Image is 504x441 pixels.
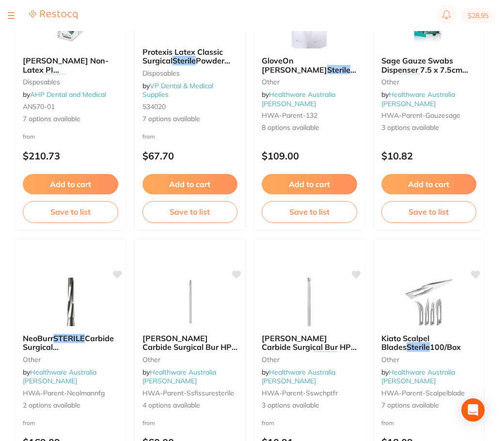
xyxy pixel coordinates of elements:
[262,201,357,222] button: Save to list
[142,333,237,370] span: [PERSON_NAME] Carbide Surgical Bur HP Cross Cut Taper [MEDICAL_DATA]
[262,90,335,108] span: by
[142,150,238,161] p: $67.70
[23,419,35,426] span: from
[142,81,213,99] a: VP Dental & Medical Supplies
[314,351,337,361] em: Sterile
[142,133,155,140] span: from
[142,334,238,352] b: SS White Carbide Surgical Bur HP Cross Cut Taper Fissure Sterile 5/Pack
[29,10,78,20] img: Restocq Logo
[278,278,341,326] img: SS White Carbide Surgical Bur HP Cross Cut TFR Sterile 5/Pk
[381,90,455,108] a: Healthware Australia [PERSON_NAME]
[262,56,327,74] span: GloveOn [PERSON_NAME]
[30,90,106,99] a: AHP Dental and Medical
[381,56,468,83] span: Sage Gauze Swabs Dispenser 7.5 x 7.5cm 8ply
[23,368,96,385] span: by
[381,419,394,426] span: from
[142,356,238,363] small: other
[142,114,238,124] span: 7 options available
[262,90,335,108] a: Healthware Australia [PERSON_NAME]
[142,69,238,77] small: disposables
[23,102,55,111] span: AN570-01
[142,47,223,65] span: Protexis Latex Classic Surgical
[381,334,477,352] b: Kiato Scalpel Blades Sterile 100/Box
[262,356,357,363] small: other
[142,401,238,410] span: 4 options available
[142,47,238,65] b: Protexis Latex Classic Surgical Sterile Powder Free Gloves CAR2D72N Box Of 50
[23,150,118,161] p: $210.73
[381,368,455,385] a: Healthware Australia [PERSON_NAME]
[381,356,477,363] small: other
[381,78,477,86] small: other
[381,90,455,108] span: by
[262,389,338,397] span: HWA-parent-sswchptfr
[53,333,85,343] em: STERILE
[262,65,380,83] span: Surgical Gloves 50 Pairs/Box
[23,389,105,397] span: HWA-parent-neolmannfg
[23,201,118,222] button: Save to list
[327,65,350,75] em: Sterile
[23,333,53,343] span: NeoBurr
[29,10,78,21] a: Restocq Logo
[142,81,213,99] span: by
[461,398,485,422] div: Open Intercom Messenger
[158,278,221,326] img: SS White Carbide Surgical Bur HP Cross Cut Taper Fissure Sterile 5/Pack
[381,389,465,397] span: HWA-parent-scalpelblade
[142,201,238,222] button: Save to list
[262,401,357,410] span: 3 options available
[23,333,114,370] span: Carbide Surgical [PERSON_NAME] TC - 10/Pack
[381,111,460,120] span: HWA-parent-gauzesage
[262,123,357,133] span: 8 options available
[381,333,429,352] span: Kiato Scalpel Blades
[262,150,357,161] p: $109.00
[397,74,421,83] em: Sterile
[407,342,430,352] em: Sterile
[381,368,455,385] span: by
[262,334,357,352] b: SS White Carbide Surgical Bur HP Cross Cut TFR Sterile 5/Pk
[43,74,66,83] em: Sterile
[262,333,357,361] span: [PERSON_NAME] Carbide Surgical Bur HP Cross Cut TFR
[66,74,91,83] span: Gloves
[262,368,335,385] span: by
[142,102,166,111] span: 534020
[142,368,216,385] span: by
[23,114,118,124] span: 7 options available
[430,342,461,352] span: 100/Box
[173,56,196,65] em: Sterile
[23,78,118,86] small: disposables
[23,56,118,74] b: Ansell Gammex Non-Latex PI Micro Sterile Gloves
[460,8,496,23] button: $28.95
[23,334,118,352] b: NeoBurr STERILE Carbide Surgical Lindemann FG TC - 10/Pack
[39,278,102,326] img: NeoBurr STERILE Carbide Surgical Lindemann FG TC - 10/Pack
[23,174,118,194] button: Add to cart
[142,419,155,426] span: from
[23,133,35,140] span: from
[381,201,477,222] button: Save to list
[23,401,118,410] span: 2 options available
[262,78,357,86] small: other
[381,150,477,161] p: $10.82
[23,368,96,385] a: Healthware Australia [PERSON_NAME]
[262,368,335,385] a: Healthware Australia [PERSON_NAME]
[262,56,357,74] b: GloveOn Victor Polyisoprene Sterile Surgical Gloves 50 Pairs/Box
[23,90,106,99] span: by
[23,56,109,83] span: [PERSON_NAME] Non-Latex PI Micro
[142,389,234,397] span: HWA-parent-ssfissuresterile
[142,174,238,194] button: Add to cart
[381,123,477,133] span: 3 options available
[262,111,317,120] span: HWA-parent-132
[337,351,354,361] span: 5/Pk
[142,368,216,385] a: Healthware Australia [PERSON_NAME]
[23,356,118,363] small: other
[381,401,477,410] span: 7 options available
[262,419,274,426] span: from
[397,278,460,326] img: Kiato Scalpel Blades Sterile 100/Box
[262,174,357,194] button: Add to cart
[381,174,477,194] button: Add to cart
[381,56,477,74] b: Sage Gauze Swabs Dispenser 7.5 x 7.5cm 8ply Sterile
